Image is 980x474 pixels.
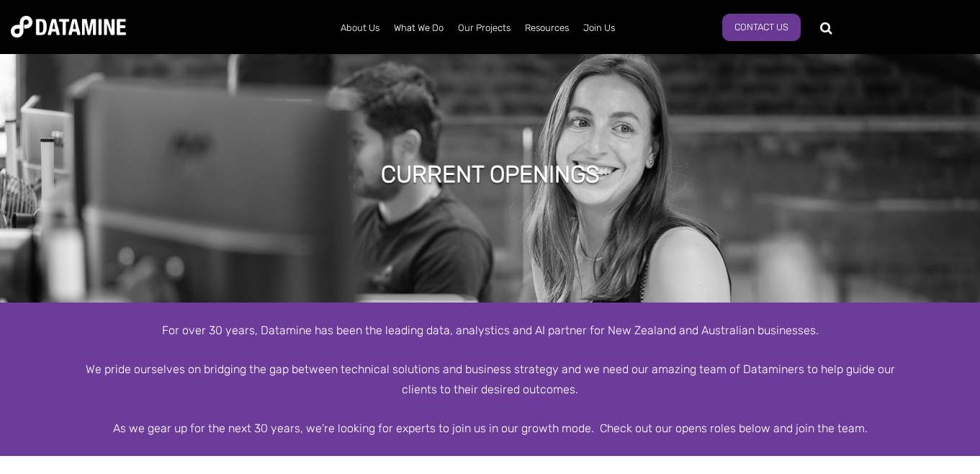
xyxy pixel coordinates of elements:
[80,359,901,398] div: We pride ourselves on bridging the gap between technical solutions and business strategy and we n...
[722,14,801,41] a: Contact Us
[451,9,518,47] a: Our Projects
[381,158,600,190] h1: Current Openings
[576,9,622,47] a: Join Us
[80,419,901,438] div: As we gear up for the next 30 years, we're looking for experts to join us in our growth mode. Che...
[333,9,387,47] a: About Us
[11,16,126,37] img: Datamine
[387,9,451,47] a: What We Do
[80,321,901,340] div: For over 30 years, Datamine has been the leading data, analystics and AI partner for New Zealand ...
[518,9,576,47] a: Resources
